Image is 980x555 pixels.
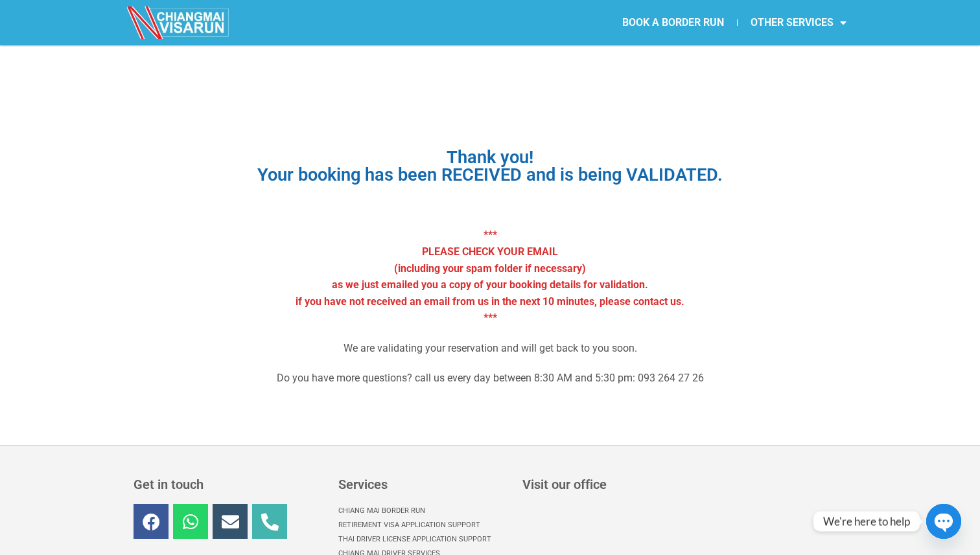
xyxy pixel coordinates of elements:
strong: *** PLEASE CHECK YOUR EMAIL (including your spam folder if necessary) [394,229,586,274]
a: OTHER SERVICES [738,8,859,38]
p: Do you have more questions? call us every day between 8:30 AM and 5:30 pm: 093 264 27 26 [156,370,824,387]
h3: Get in touch [134,478,325,491]
a: Thai Driver License Application Support [338,532,509,547]
a: Chiang Mai Border Run [338,504,509,518]
a: BOOK A BORDER RUN [609,8,737,38]
h1: Thank you! Your booking has been RECEIVED and is being VALIDATED. [156,149,824,184]
a: Retirement Visa Application Support [338,518,509,532]
nav: Menu [490,8,859,38]
h3: Visit our office [522,478,845,491]
h3: Services [338,478,509,491]
strong: as we just emailed you a copy of your booking details for validation. if you have not received an... [296,278,684,324]
p: We are validating your reservation and will get back to you soon. [156,340,824,357]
